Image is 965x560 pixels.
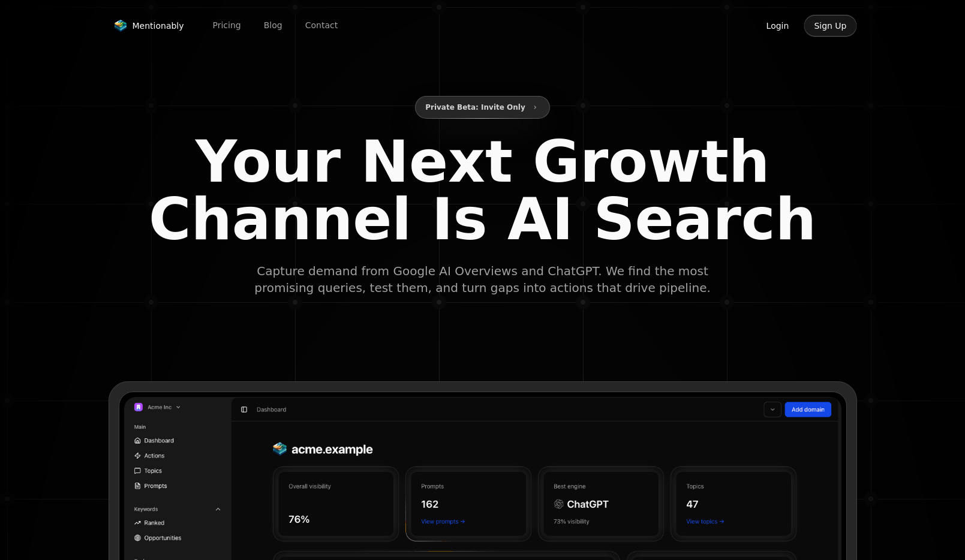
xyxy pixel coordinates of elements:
button: Private Beta: Invite Only [415,96,550,119]
span: Mentionably [133,20,184,32]
a: Mentionably [109,17,189,34]
a: Blog [254,16,292,35]
span: Private Beta: Invite Only [425,100,525,115]
span: Capture demand from Google AI Overviews and ChatGPT. We find the most promising queries, test the... [252,263,713,296]
button: Login [756,14,799,37]
button: Sign Up [804,14,856,37]
a: Pricing [203,16,251,35]
span: Your Next Growth Channel Is AI Search [137,133,828,248]
img: Mentionably logo [113,20,128,32]
a: Contact [296,16,347,35]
